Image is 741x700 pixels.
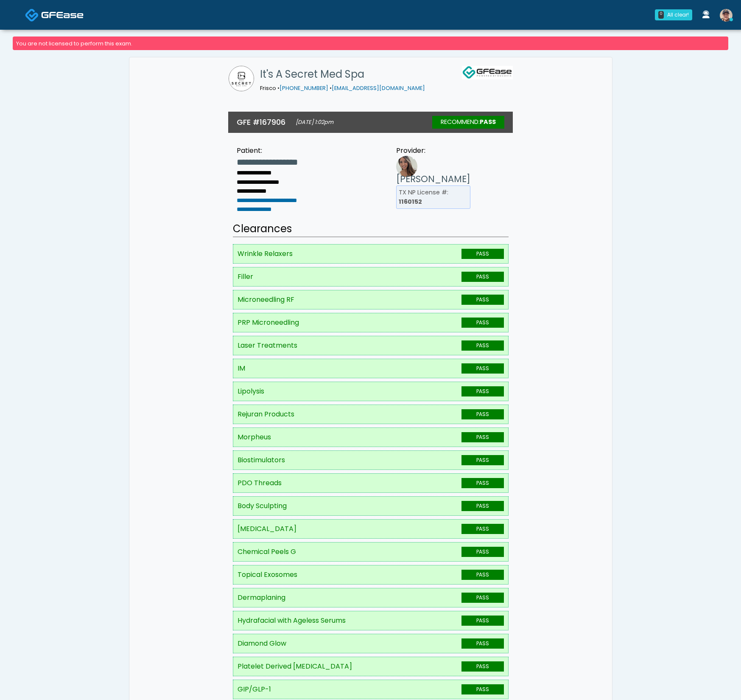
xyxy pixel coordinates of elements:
li: [MEDICAL_DATA] [233,519,509,539]
span: PASS [461,295,504,305]
span: PASS [461,249,504,259]
span: PASS [461,363,504,374]
span: • [330,84,332,92]
a: [PHONE_NUMBER] [280,84,328,92]
h1: It's A Secret Med Spa [260,66,425,83]
span: PASS [461,570,504,580]
small: [DATE] 1:02pm [296,118,333,126]
li: Laser Treatments [233,336,509,355]
span: PASS [461,432,504,442]
li: Body Sculpting [233,496,509,516]
img: GFEase Logo [462,66,513,79]
span: PASS [461,524,504,534]
span: PASS [461,272,504,282]
span: PASS [461,638,504,649]
h2: Clearances [233,221,509,237]
li: Lipolysis [233,382,509,401]
li: Topical Exosomes [233,565,509,585]
div: RECOMMEND: [432,116,504,129]
li: PDO Threads [233,473,509,493]
li: TX NP License #: [396,186,470,209]
li: Rejuran Products [233,405,509,424]
img: Docovia [41,11,84,19]
span: PASS [461,616,504,626]
span: PASS [461,501,504,511]
a: [EMAIL_ADDRESS][DOMAIN_NAME] [332,84,425,92]
img: Docovia [25,8,39,22]
span: PASS [461,593,504,603]
a: Docovia [25,1,84,28]
li: Biostimulators [233,450,509,470]
b: 1160152 [399,197,422,206]
span: PASS [461,547,504,557]
li: Platelet Derived [MEDICAL_DATA] [233,657,509,676]
span: PASS [461,478,504,488]
img: Amos GFE [720,9,733,22]
h3: GFE #167906 [237,117,285,127]
li: Filler [233,267,509,287]
div: 0 [658,11,664,19]
li: Chemical Peels G [233,542,509,562]
span: • [277,84,280,92]
li: Microneedling RF [233,290,509,309]
span: PASS [461,661,504,672]
h3: [PERSON_NAME] [396,173,470,186]
small: Frisco [260,84,425,92]
div: Patient: [237,146,298,156]
li: IM [233,359,509,378]
span: PASS [461,455,504,465]
div: All clear! [667,11,689,19]
li: Morpheus [233,427,509,447]
img: Provider image [396,156,417,177]
li: GIP/GLP-1 [233,680,509,699]
span: PASS [461,409,504,419]
img: It's A Secret Med Spa [229,66,254,91]
li: Dermaplaning [233,588,509,607]
li: PRP Microneedling [233,313,509,332]
small: You are not licensed to perform this exam. [16,40,132,47]
li: Wrinkle Relaxers [233,244,509,264]
span: PASS [461,386,504,396]
li: Diamond Glow [233,634,509,653]
span: PASS [461,318,504,328]
div: Provider: [396,146,470,156]
span: PASS [461,340,504,351]
a: 0 All clear! [650,6,697,24]
li: Hydrafacial with Ageless Serums [233,611,509,630]
span: PASS [461,684,504,694]
strong: Pass [480,118,496,126]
